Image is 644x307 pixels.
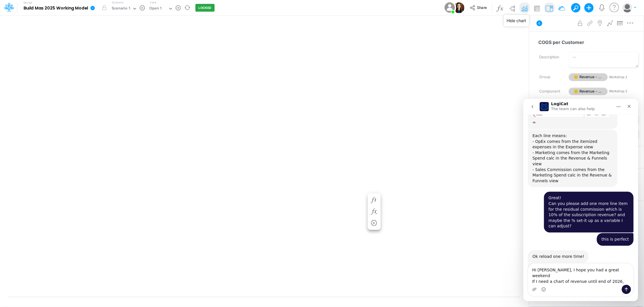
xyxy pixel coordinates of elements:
[535,52,564,62] label: Description
[112,5,130,12] div: Scenario 1
[535,37,639,48] input: — Node name —
[504,15,529,26] div: Hide chart
[569,73,608,81] span: 🙂 Revenue - Units + COGS
[443,1,456,14] img: User Image Icon
[535,87,564,96] label: Component
[523,99,638,301] iframe: Intercom live chat
[599,4,605,11] a: Notifications
[569,88,608,95] span: 🙂 Revenue - Units + COGS
[150,5,162,12] div: Open 1
[535,72,564,82] label: Group
[454,2,465,13] img: User Image Icon
[196,4,215,12] button: LOCKED
[477,5,487,9] span: Share
[150,0,156,5] label: View
[112,0,124,5] label: Scenario
[609,89,639,94] span: Workshop 2
[467,3,491,12] button: Share
[24,6,88,11] b: Build Mas 2025 Working Model
[24,1,32,5] label: Model
[5,18,467,30] input: Type a title here
[609,75,639,80] span: Workshop 2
